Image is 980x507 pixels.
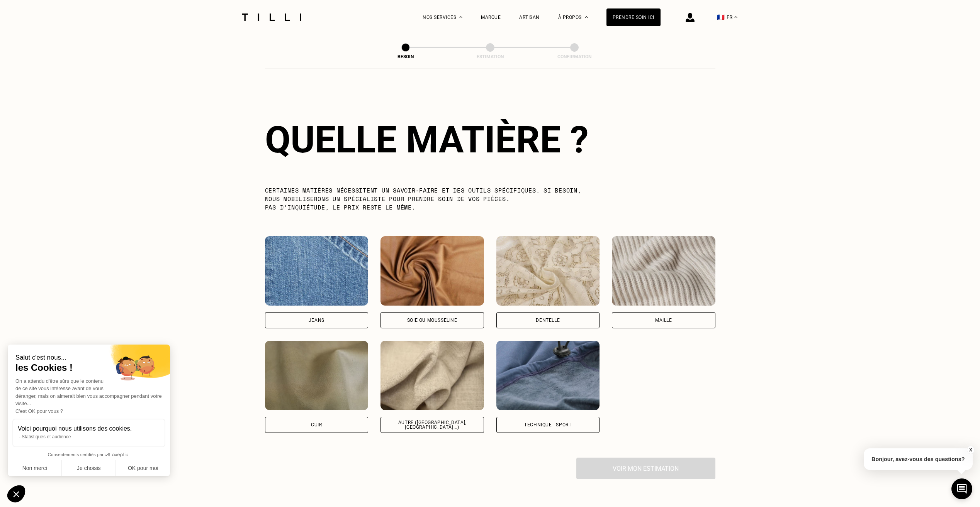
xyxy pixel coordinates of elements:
[309,318,324,323] div: Jeans
[864,448,973,470] p: Bonjour, avez-vous des questions?
[717,14,725,21] span: 🇫🇷
[536,318,560,323] div: Dentelle
[380,236,484,306] img: Tilli retouche vos vêtements en Soie ou mousseline
[265,236,369,306] img: Tilli retouche vos vêtements en Jeans
[519,15,540,20] a: Artisan
[452,54,529,59] div: Estimation
[265,118,715,161] div: Quelle matière ?
[387,420,477,429] div: Autre ([GEOGRAPHIC_DATA], [GEOGRAPHIC_DATA]...)
[481,15,501,20] a: Marque
[311,422,322,427] div: Cuir
[265,186,598,211] p: Certaines matières nécessitent un savoir-faire et des outils spécifiques. Si besoin, nous mobilis...
[239,14,304,21] img: Logo du service de couturière Tilli
[380,341,484,410] img: Tilli retouche vos vêtements en Autre (coton, jersey...)
[459,16,462,18] img: Menu déroulant
[585,16,588,18] img: Menu déroulant à propos
[367,54,444,59] div: Besoin
[524,422,571,427] div: Technique - Sport
[496,236,600,306] img: Tilli retouche vos vêtements en Dentelle
[655,318,672,323] div: Maille
[265,341,369,410] img: Tilli retouche vos vêtements en Cuir
[686,13,695,22] img: icône connexion
[407,318,457,323] div: Soie ou mousseline
[734,16,737,18] img: menu déroulant
[496,341,600,410] img: Tilli retouche vos vêtements en Technique - Sport
[612,236,715,306] img: Tilli retouche vos vêtements en Maille
[606,8,661,26] a: Prendre soin ici
[536,54,613,59] div: Confirmation
[966,446,974,454] button: X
